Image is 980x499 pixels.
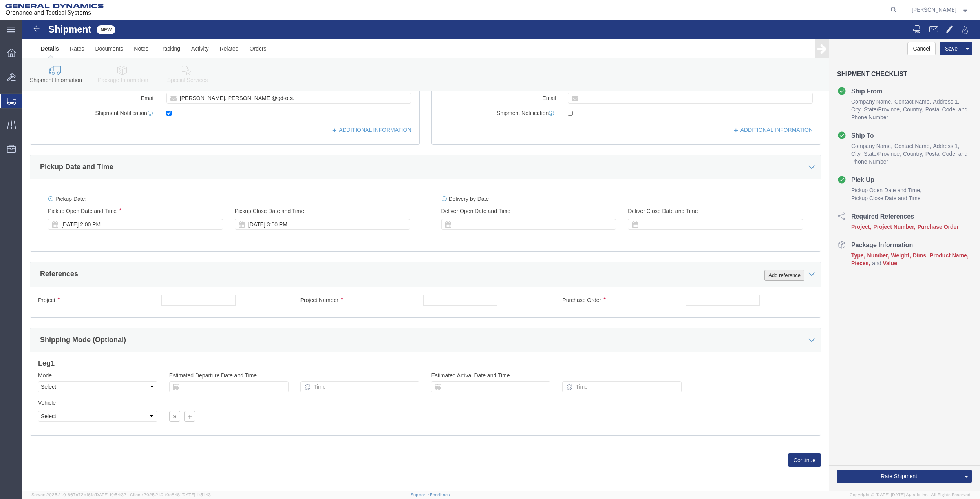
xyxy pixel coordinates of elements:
[850,492,971,498] span: Copyright © [DATE]-[DATE] Agistix Inc., All Rights Reserved
[912,5,956,14] span: Nicholas Bohmer
[430,492,450,497] a: Feedback
[31,492,126,497] span: Server: 2025.21.0-667a72bf6fa
[411,492,430,497] a: Support
[5,4,104,16] img: logo
[22,20,980,491] iframe: FS Legacy Container
[911,5,969,15] button: [PERSON_NAME]
[95,492,126,497] span: [DATE] 10:54:32
[181,492,211,497] span: [DATE] 11:51:43
[130,492,211,497] span: Client: 2025.21.0-f0c8481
